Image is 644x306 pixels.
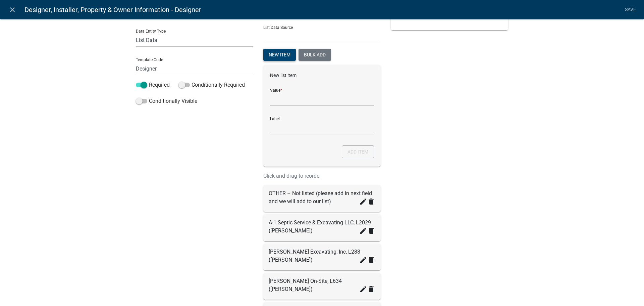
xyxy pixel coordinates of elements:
i: delete [367,256,375,264]
span: Designer, Installer, Property & Owner Information - Designer [24,3,201,16]
button: Add item [342,145,374,158]
i: create [359,227,367,235]
div: A-1 Septic Service & Excavating LLC, L2029 ([PERSON_NAME]) [269,219,375,235]
i: close [8,6,16,14]
label: Conditionally Visible [136,97,197,105]
button: New item [263,49,296,61]
i: delete [367,198,375,206]
div: [PERSON_NAME] On-Site, L634 ([PERSON_NAME]) [269,277,375,293]
i: delete [367,227,375,235]
i: delete [367,285,375,293]
i: create [359,285,367,293]
a: Save [622,3,639,16]
label: Required [136,81,170,89]
p: New list item [270,72,374,79]
label: Conditionally Required [178,81,245,89]
div: OTHER – Not listed (please add in next field and we will add to our list) [269,189,375,206]
p: Click and drag to reorder [263,172,381,180]
div: [PERSON_NAME] Excavating, Inc, L288 ([PERSON_NAME]) [269,248,375,264]
i: create [359,256,367,264]
button: Bulk add [299,49,331,61]
i: create [359,198,367,206]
